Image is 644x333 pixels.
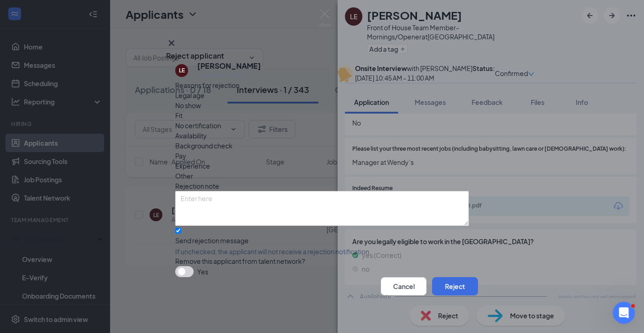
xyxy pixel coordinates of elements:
[175,81,239,89] span: Reasons for rejection
[175,247,469,256] span: If unchecked, the applicant will not receive a rejection notification.
[179,66,185,74] div: LE
[175,100,201,110] span: No show
[175,161,210,171] span: Experience
[175,182,219,190] span: Rejection note
[166,38,177,49] svg: Cross
[175,257,305,265] span: Remove this applicant from talent network?
[175,171,193,181] span: Other
[432,277,478,295] button: Reject
[175,120,221,131] span: No certification
[175,151,186,161] span: Pay
[613,302,635,324] iframe: Intercom live chat
[175,228,181,234] input: Send rejection messageIf unchecked, the applicant will not receive a rejection notification.
[175,236,469,245] div: Send rejection message
[175,90,205,100] span: Legal age
[197,71,261,80] div: Applied on [DATE]
[381,277,427,295] button: Cancel
[166,51,224,61] h3: Reject applicant
[175,110,183,120] span: Fit
[197,266,208,277] span: Yes
[197,61,261,71] h5: [PERSON_NAME]
[166,38,177,49] button: Close
[175,141,233,151] span: Background check
[175,131,207,141] span: Availability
